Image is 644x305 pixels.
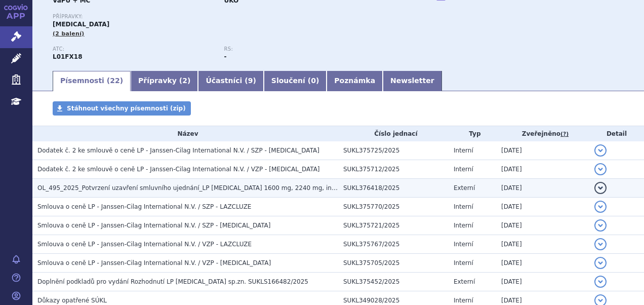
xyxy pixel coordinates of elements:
span: Interní [454,147,473,154]
th: Název [32,126,338,141]
p: RS: [224,46,385,52]
span: 9 [248,77,253,85]
strong: - [224,53,226,60]
td: [DATE] [496,141,589,160]
button: detail [594,257,607,269]
button: detail [594,182,607,194]
td: SUKL375770/2025 [338,198,449,216]
span: (2 balení) [53,30,85,37]
td: [DATE] [496,235,589,254]
span: Externí [454,278,475,285]
span: 0 [311,77,316,85]
span: Smlouva o ceně LP - Janssen-Cilag International N.V. / SZP - LAZCLUZE [37,203,251,210]
span: Smlouva o ceně LP - Janssen-Cilag International N.V. / SZP - RYBREVANT [37,222,270,229]
a: Newsletter [383,71,442,91]
span: Smlouva o ceně LP - Janssen-Cilag International N.V. / VZP - LAZCLUZE [37,241,252,248]
td: SUKL375452/2025 [338,273,449,291]
p: Přípravky: [53,14,395,20]
td: SUKL375767/2025 [338,235,449,254]
button: detail [594,219,607,232]
button: detail [594,201,607,213]
span: Dodatek č. 2 ke smlouvě o ceně LP - Janssen-Cilag International N.V. / SZP - RYBREVANT [37,147,319,154]
span: 2 [182,77,187,85]
a: Poznámka [327,71,383,91]
td: [DATE] [496,160,589,179]
span: [MEDICAL_DATA] [53,21,109,28]
p: ATC: [53,46,214,52]
a: Stáhnout všechny písemnosti (zip) [53,101,191,116]
span: Interní [454,259,473,266]
td: SUKL375712/2025 [338,160,449,179]
span: Doplnění podkladů pro vydání Rozhodnutí LP RYBREVANT sp.zn. SUKLS166482/2025 [37,278,308,285]
a: Písemnosti (22) [53,71,131,91]
th: Detail [589,126,644,141]
td: [DATE] [496,216,589,235]
span: 22 [110,77,119,85]
td: [DATE] [496,254,589,273]
span: Interní [454,241,473,248]
span: Externí [454,184,475,192]
td: [DATE] [496,179,589,198]
a: Sloučení (0) [264,71,327,91]
td: SUKL375705/2025 [338,254,449,273]
td: SUKL375721/2025 [338,216,449,235]
button: detail [594,276,607,288]
button: detail [594,144,607,157]
strong: AMIVANTAMAB [53,53,83,60]
span: Interní [454,297,473,304]
abbr: (?) [560,131,569,138]
span: OL_495_2025_Potvrzení uzavření smluvního ujednání_LP RYBREVANT 1600 mg, 2240 mg, inj.sol. - sukls... [37,184,408,192]
td: [DATE] [496,198,589,216]
button: detail [594,163,607,175]
td: SUKL376418/2025 [338,179,449,198]
button: detail [594,238,607,250]
span: Dodatek č. 2 ke smlouvě o ceně LP - Janssen-Cilag International N.V. / VZP - RYBREVANT [37,166,320,173]
span: Interní [454,222,473,229]
a: Účastníci (9) [198,71,263,91]
th: Typ [449,126,496,141]
a: Přípravky (2) [131,71,198,91]
span: Interní [454,166,473,173]
th: Zveřejněno [496,126,589,141]
span: Interní [454,203,473,210]
span: Stáhnout všechny písemnosti (zip) [67,105,186,112]
th: Číslo jednací [338,126,449,141]
td: SUKL375725/2025 [338,141,449,160]
span: Smlouva o ceně LP - Janssen-Cilag International N.V. / VZP - RYBREVANT [37,259,271,266]
span: Důkazy opatřené SÚKL [37,297,107,304]
td: [DATE] [496,273,589,291]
